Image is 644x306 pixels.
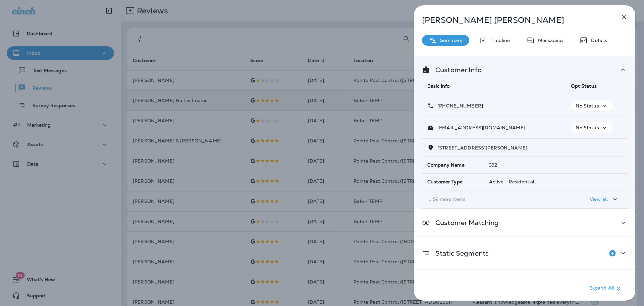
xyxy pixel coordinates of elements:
[576,103,599,108] p: No Status
[571,100,613,111] button: No Status
[430,220,499,225] p: Customer Matching
[590,196,608,202] p: View all
[422,15,605,25] p: [PERSON_NAME] [PERSON_NAME]
[571,83,596,89] span: Opt Status
[535,38,563,43] p: Messaging
[427,162,465,168] span: Company Name
[571,122,613,133] button: No Status
[437,145,527,151] span: [STREET_ADDRESS][PERSON_NAME]
[606,247,619,260] button: Add to Static Segment
[427,196,560,202] p: ... 52 more items
[489,179,535,185] span: Active - Residential
[489,162,497,168] span: 332
[430,67,482,73] p: Customer Info
[427,83,449,89] span: Basic Info
[589,285,623,293] p: Expand All
[587,282,625,295] button: Expand All
[487,38,510,43] p: Timeline
[434,103,483,108] p: [PHONE_NUMBER]
[576,125,599,130] p: No Status
[434,125,525,130] p: [EMAIL_ADDRESS][DOMAIN_NAME]
[588,38,607,43] p: Details
[437,38,463,43] p: Summary
[430,251,489,256] p: Static Segments
[587,193,622,206] button: View all
[427,179,463,185] span: Customer Type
